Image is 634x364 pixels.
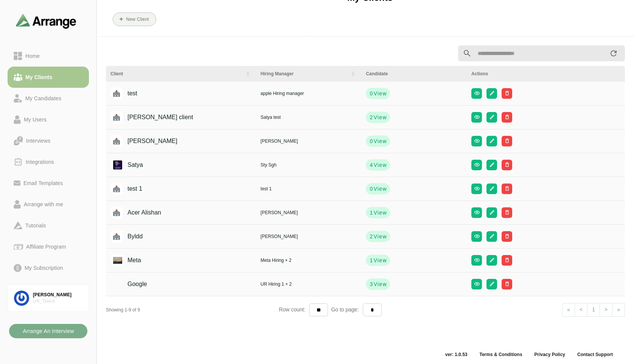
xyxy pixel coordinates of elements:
a: Arrange with me [8,194,89,215]
img: placeholder logo [110,230,123,243]
a: Integrations [8,151,89,173]
div: Hiring Manager [261,70,346,77]
div: test 1 [116,182,142,196]
span: View [373,233,387,240]
strong: 1 [369,257,373,264]
span: View [373,185,387,193]
b: Arrange An Interview [22,324,74,338]
div: Affiliate Program [23,242,69,251]
strong: 3 [369,280,373,288]
a: Privacy Policy [528,352,571,358]
img: placeholder logo [110,87,123,100]
span: ver: 1.0.53 [439,352,474,358]
span: View [373,257,387,264]
div: Satya [116,158,143,172]
i: appended action [609,49,618,58]
div: Acer Alishan [116,205,161,220]
a: My Users [8,109,89,130]
div: My Users [21,115,50,124]
button: 3View [366,278,390,290]
button: 1View [366,255,390,266]
a: Interviews [8,130,89,151]
a: My Clients [8,67,89,88]
div: [PERSON_NAME] [261,138,357,145]
p: 07:32 PM [GEOGRAPHIC_DATA], [GEOGRAPHIC_DATA] [306,35,452,44]
button: 1View [366,207,390,218]
div: test 1 [261,185,357,192]
a: Email Templates [8,173,89,194]
div: [PERSON_NAME] [116,134,177,148]
a: [PERSON_NAME]UR_Talent [8,285,89,312]
a: Home [8,45,89,67]
button: 2View [366,112,390,123]
div: Byldd [116,229,143,244]
span: View [373,90,387,97]
button: New Client [113,12,156,26]
div: Email Templates [20,179,66,188]
div: My Candidates [22,94,64,103]
img: 1000025615.jpg [112,254,124,266]
b: New Client [126,17,149,22]
div: [PERSON_NAME] client [116,110,193,124]
button: 0View [366,183,390,194]
span: Go to page: [328,306,362,313]
div: Integrations [23,157,57,166]
span: Row count: [279,306,309,313]
div: Candidate [366,70,462,77]
div: Actions [471,70,620,77]
span: View [373,137,387,145]
img: placeholder logo [110,207,123,219]
div: UR_Talent [33,298,82,305]
span: View [373,280,387,288]
div: Meta Hiring + 2 [261,257,357,264]
div: Home [22,51,43,61]
p: [DATE] [284,35,306,44]
div: Satya test [261,114,357,121]
img: placeholder logo [110,183,123,195]
div: Meta [116,253,141,268]
button: 0View [366,135,390,147]
div: test [116,86,137,101]
div: [PERSON_NAME] [261,233,357,240]
a: My Candidates [8,88,89,109]
img: placeholder logo [110,111,123,123]
strong: 1 [369,209,373,216]
div: Arrange with me [21,200,66,209]
span: View [373,209,387,216]
div: Google [116,277,147,291]
strong: 0 [369,90,373,97]
img: LOGO.png [112,159,124,171]
a: Terms & Conditions [473,352,528,358]
div: My Subscription [22,263,66,272]
div: Interviews [23,136,53,145]
img: arrangeai-name-small-logo.4d2b8aee.svg [16,14,76,28]
strong: 2 [369,233,373,240]
strong: 4 [369,161,373,169]
img: placeholder logo [110,135,123,147]
div: UR Hiring 1 + 2 [261,281,357,288]
div: My Clients [22,73,55,82]
a: My Subscription [8,257,89,278]
div: apple Hiring manager [261,90,357,97]
div: [PERSON_NAME] [261,209,357,216]
div: Showing 1-9 of 9 [106,306,279,313]
button: 4View [366,159,390,171]
div: [PERSON_NAME] [33,292,82,298]
div: Client [110,70,240,77]
button: Arrange An Interview [9,324,87,338]
button: 0View [366,88,390,99]
strong: 2 [369,114,373,121]
strong: 0 [369,185,373,193]
div: Sty Sgh [261,162,357,168]
span: View [373,161,387,169]
a: Tutorials [8,215,89,236]
div: Tutorials [22,221,49,230]
a: Affiliate Program [8,236,89,257]
a: Contact Support [571,352,619,358]
strong: 0 [369,137,373,145]
button: 2View [366,231,390,242]
span: View [373,114,387,121]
